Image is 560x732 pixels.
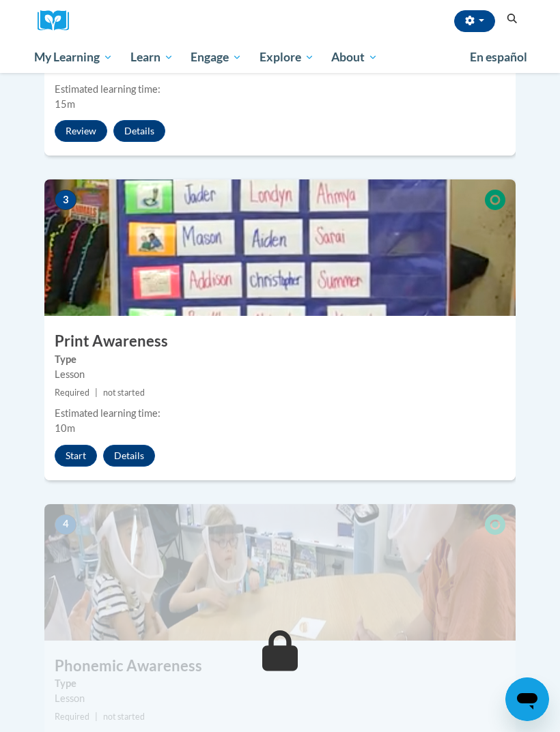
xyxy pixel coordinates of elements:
[470,50,527,64] span: En español
[25,42,122,73] a: My Learning
[191,49,242,65] span: Engage
[55,367,505,382] div: Lesson
[24,42,536,73] div: Main menu
[55,352,505,367] label: Type
[55,676,505,691] label: Type
[502,11,522,27] button: Search
[55,422,75,434] span: 10m
[44,179,516,316] img: Course Image
[55,445,97,467] button: Start
[461,43,536,72] a: En español
[130,49,173,65] span: Learn
[95,387,98,398] span: |
[55,190,76,210] span: 3
[34,49,113,65] span: My Learning
[55,120,107,142] button: Review
[44,331,516,352] h3: Print Awareness
[55,98,75,110] span: 15m
[44,656,516,677] h3: Phonemic Awareness
[55,691,505,706] div: Lesson
[95,712,98,722] span: |
[103,387,145,398] span: not started
[454,10,495,32] button: Account Settings
[38,10,79,31] a: Cox Campus
[103,445,155,467] button: Details
[260,49,314,65] span: Explore
[38,10,79,31] img: Logo brand
[122,42,182,73] a: Learn
[331,49,378,65] span: About
[182,42,251,73] a: Engage
[323,42,387,73] a: About
[44,504,516,641] img: Course Image
[505,677,549,721] iframe: Button to launch messaging window
[55,712,89,722] span: Required
[55,387,89,398] span: Required
[251,42,323,73] a: Explore
[55,406,505,421] div: Estimated learning time:
[55,514,76,535] span: 4
[55,82,505,97] div: Estimated learning time:
[103,712,145,722] span: not started
[113,120,165,142] button: Details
